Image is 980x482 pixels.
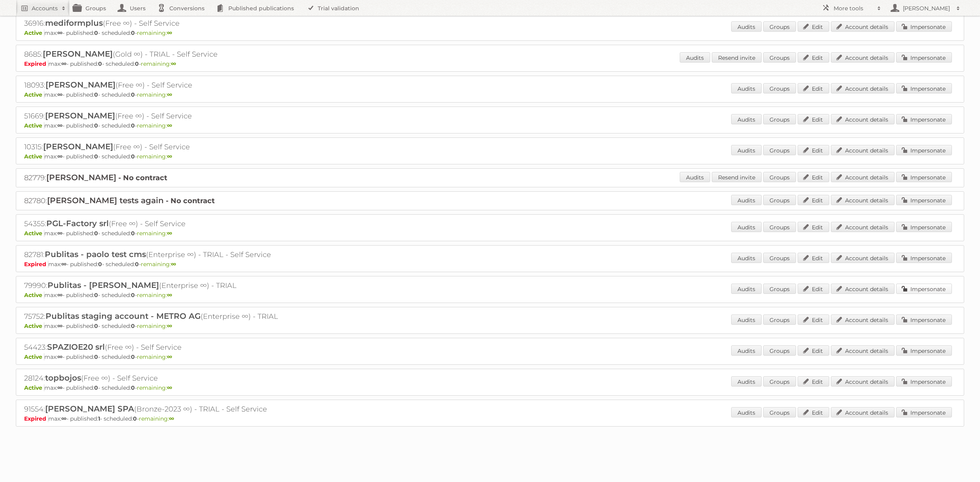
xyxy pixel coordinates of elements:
[24,353,956,360] p: max: - published: - scheduled: -
[24,60,48,67] span: Expired
[712,172,762,182] a: Resend invite
[896,21,952,32] a: Impersonate
[831,21,895,32] a: Account details
[896,195,952,205] a: Impersonate
[798,52,829,63] a: Edit
[167,384,172,391] strong: ∞
[131,230,135,237] strong: 0
[57,230,63,237] strong: ∞
[798,21,829,32] a: Edit
[137,230,172,237] span: remaining:
[137,291,172,299] span: remaining:
[45,80,116,90] span: [PERSON_NAME]
[831,52,895,63] a: Account details
[94,91,98,98] strong: 0
[131,91,135,98] strong: 0
[57,29,63,36] strong: ∞
[831,314,895,325] a: Account details
[798,145,829,155] a: Edit
[24,196,215,205] a: 82780:[PERSON_NAME] tests again - No contract
[831,172,895,182] a: Account details
[896,83,952,93] a: Impersonate
[763,284,796,294] a: Groups
[24,415,956,422] p: max: - published: - scheduled: -
[24,280,301,291] h2: 79990: (Enterprise ∞) - TRIAL
[731,253,762,263] a: Audits
[896,314,952,325] a: Impersonate
[141,261,176,268] span: remaining:
[139,415,174,422] span: remaining:
[167,353,172,360] strong: ∞
[24,261,956,268] p: max: - published: - scheduled: -
[131,353,135,360] strong: 0
[798,172,829,182] a: Edit
[763,145,796,155] a: Groups
[131,384,135,391] strong: 0
[137,384,172,391] span: remaining:
[57,384,63,391] strong: ∞
[137,122,172,129] span: remaining:
[167,322,172,330] strong: ∞
[46,219,109,228] span: PGL-Factory srl
[137,29,172,36] span: remaining:
[896,222,952,232] a: Impersonate
[896,172,952,182] a: Impersonate
[137,91,172,98] span: remaining:
[45,250,146,259] span: Publitas - paolo test cms
[798,114,829,124] a: Edit
[24,311,301,322] h2: 75752: (Enterprise ∞) - TRIAL
[731,345,762,356] a: Audits
[763,314,796,325] a: Groups
[24,29,956,36] p: max: - published: - scheduled: -
[731,222,762,232] a: Audits
[46,173,116,182] span: [PERSON_NAME]
[43,142,113,151] span: [PERSON_NAME]
[137,353,172,360] span: remaining:
[763,407,796,417] a: Groups
[24,373,301,383] h2: 28124: (Free ∞) - Self Service
[731,195,762,205] a: Audits
[763,83,796,93] a: Groups
[680,172,710,182] a: Audits
[24,261,48,268] span: Expired
[45,311,201,321] span: Publitas staging account - METRO AG
[57,153,63,160] strong: ∞
[24,322,956,330] p: max: - published: - scheduled: -
[24,230,44,237] span: Active
[731,21,762,32] a: Audits
[763,376,796,387] a: Groups
[896,407,952,417] a: Impersonate
[171,60,176,67] strong: ∞
[57,322,63,330] strong: ∞
[137,153,172,160] span: remaining:
[45,373,81,383] span: topbojos
[131,29,135,36] strong: 0
[167,291,172,299] strong: ∞
[798,284,829,294] a: Edit
[94,230,98,237] strong: 0
[831,114,895,124] a: Account details
[94,322,98,330] strong: 0
[24,291,44,299] span: Active
[57,91,63,98] strong: ∞
[896,52,952,63] a: Impersonate
[24,142,301,152] h2: 10315: (Free ∞) - Self Service
[896,284,952,294] a: Impersonate
[118,173,167,182] strong: - No contract
[24,291,956,299] p: max: - published: - scheduled: -
[763,114,796,124] a: Groups
[798,195,829,205] a: Edit
[763,345,796,356] a: Groups
[57,353,63,360] strong: ∞
[798,83,829,93] a: Edit
[94,122,98,129] strong: 0
[45,404,134,413] span: [PERSON_NAME] SPA
[166,196,215,205] strong: - No contract
[167,153,172,160] strong: ∞
[24,230,956,237] p: max: - published: - scheduled: -
[61,261,66,268] strong: ∞
[131,122,135,129] strong: 0
[24,80,301,90] h2: 18093: (Free ∞) - Self Service
[896,376,952,387] a: Impersonate
[731,314,762,325] a: Audits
